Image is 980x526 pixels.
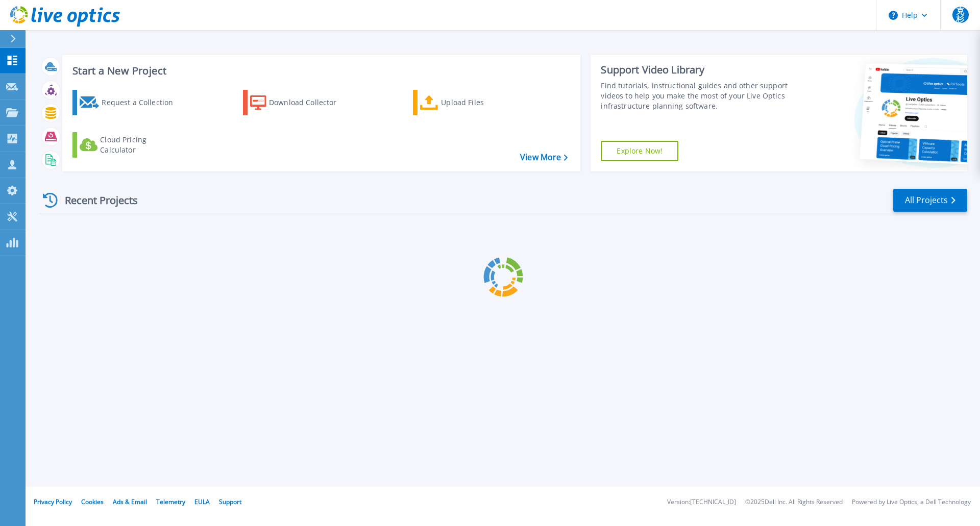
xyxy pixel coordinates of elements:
[601,63,793,77] div: Support Video Library
[102,92,183,113] div: Request a Collection
[667,499,736,506] li: Version: [TECHNICAL_ID]
[156,497,185,506] a: Telemetry
[219,497,241,506] a: Support
[269,92,351,113] div: Download Collector
[72,65,568,77] h3: Start a New Project
[72,90,186,115] a: Request a Collection
[100,135,182,155] div: Cloud Pricing Calculator
[72,132,186,158] a: Cloud Pricing Calculator
[34,497,72,506] a: Privacy Policy
[601,81,793,111] div: Find tutorials, instructional guides and other support videos to help you make the most of your L...
[113,497,147,506] a: Ads & Email
[520,153,568,162] a: View More
[194,497,210,506] a: EULA
[893,189,967,212] a: All Projects
[952,7,969,23] span: 克杉
[81,497,104,506] a: Cookies
[39,188,152,213] div: Recent Projects
[441,92,523,113] div: Upload Files
[852,499,971,506] li: Powered by Live Optics, a Dell Technology
[243,90,357,115] a: Download Collector
[601,141,678,161] a: Explore Now!
[413,90,527,115] a: Upload Files
[745,499,843,506] li: © 2025 Dell Inc. All Rights Reserved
